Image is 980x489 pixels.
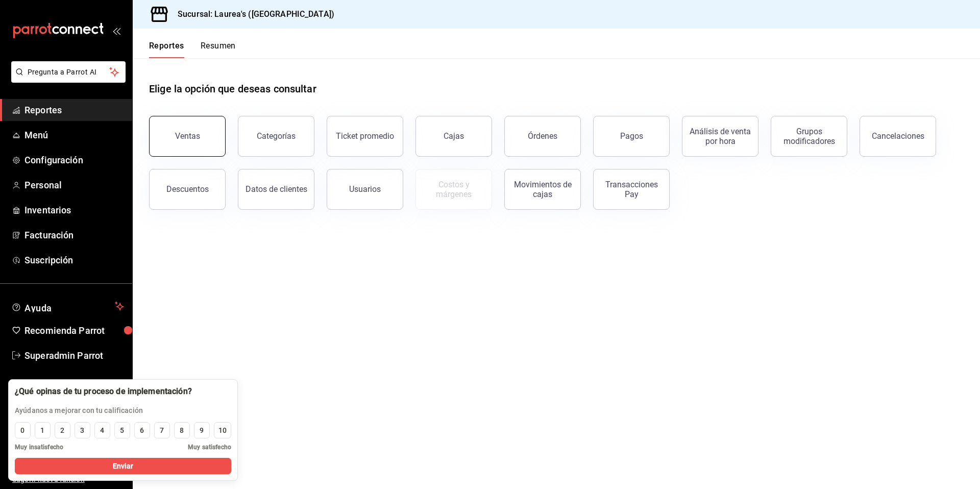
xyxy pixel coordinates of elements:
div: 10 [218,425,227,436]
div: Datos de clientes [246,184,307,194]
span: Reportes [24,103,124,117]
button: Resumen [201,41,236,58]
h3: Sucursal: Laurea's ([GEOGRAPHIC_DATA]) [169,8,334,20]
span: Recomienda Parrot [24,324,124,337]
div: Costos y márgenes [422,180,485,199]
button: Datos de clientes [238,169,314,210]
span: Muy insatisfecho [15,443,63,452]
div: 7 [160,425,164,436]
button: 6 [134,422,150,438]
button: Ventas [149,116,226,157]
div: Ventas [175,131,200,141]
h1: Elige la opción que deseas consultar [149,81,316,96]
div: 0 [20,425,24,436]
div: Grupos modificadores [777,127,841,146]
button: Usuarios [327,169,403,210]
div: 6 [140,425,144,436]
button: 4 [94,422,110,438]
button: Ticket promedio [327,116,403,157]
div: 4 [100,425,104,436]
button: Contrata inventarios para ver este reporte [415,169,492,210]
div: 5 [120,425,124,436]
div: Órdenes [528,131,557,141]
button: 8 [174,422,190,438]
span: Muy satisfecho [188,443,231,452]
div: Descuentos [166,184,209,194]
span: Ayuda [24,300,111,312]
span: Pregunta a Parrot AI [28,67,110,78]
div: Pagos [620,131,643,141]
button: 7 [154,422,170,438]
button: Descuentos [149,169,226,210]
span: Menú [24,128,124,142]
a: Cajas [415,116,492,157]
button: 9 [194,422,210,438]
button: Enviar [15,458,231,474]
span: Personal [24,178,124,192]
span: Suscripción [24,253,124,267]
span: Configuración [24,153,124,167]
button: 1 [35,422,51,438]
button: Análisis de venta por hora [682,116,758,157]
span: Facturación [24,228,124,242]
button: 2 [55,422,70,438]
div: ¿Qué opinas de tu proceso de implementación? [15,386,192,397]
a: Pregunta a Parrot AI [7,74,126,85]
div: Usuarios [349,184,381,194]
button: Categorías [238,116,314,157]
div: Cancelaciones [872,131,924,141]
button: 10 [214,422,231,438]
div: navigation tabs [149,41,236,58]
button: Pregunta a Parrot AI [11,61,126,83]
span: Superadmin Parrot [24,349,124,362]
div: Transacciones Pay [600,180,663,199]
button: Pagos [593,116,670,157]
div: Ticket promedio [336,131,394,141]
button: Reportes [149,41,184,58]
button: 3 [75,422,90,438]
button: Cancelaciones [860,116,936,157]
button: Movimientos de cajas [504,169,581,210]
div: 2 [60,425,64,436]
div: 1 [40,425,44,436]
button: 0 [15,422,31,438]
div: Categorías [257,131,296,141]
button: open_drawer_menu [112,27,120,35]
div: Movimientos de cajas [511,180,574,199]
div: 3 [80,425,84,436]
div: 8 [180,425,184,436]
p: Ayúdanos a mejorar con tu calificación [15,405,192,416]
button: 5 [114,422,130,438]
button: Grupos modificadores [771,116,847,157]
div: 9 [200,425,204,436]
div: Cajas [444,130,464,142]
span: Enviar [113,461,134,472]
span: Inventarios [24,203,124,217]
button: Órdenes [504,116,581,157]
div: Análisis de venta por hora [689,127,752,146]
button: Transacciones Pay [593,169,670,210]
